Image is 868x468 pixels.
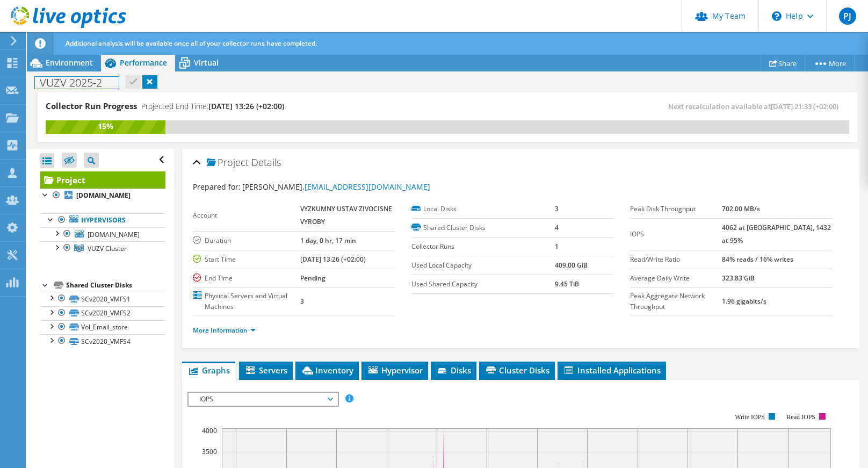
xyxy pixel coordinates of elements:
span: [DATE] 13:26 (+02:00) [208,101,284,111]
label: Account [193,210,300,221]
a: SCv2020_VMFS4 [40,334,165,348]
label: Used Local Capacity [411,260,555,271]
text: Write IOPS [735,413,765,421]
span: [PERSON_NAME], [242,182,430,192]
b: 3 [555,204,559,213]
b: 9.45 TiB [555,279,579,289]
label: Start Time [193,254,300,265]
b: 1 [555,242,559,251]
label: End Time [193,273,300,284]
label: Prepared for: [193,182,241,192]
a: More Information [193,326,256,335]
a: VUZV Cluster [40,241,165,255]
span: Additional analysis will be available once all of your collector runs have completed. [66,39,317,48]
b: 323.83 GiB [722,273,755,283]
span: Inventory [301,365,353,376]
b: 1 day, 0 hr, 17 min [300,236,356,245]
b: 3 [300,297,304,306]
span: VUZV Cluster [88,244,127,253]
span: Environment [46,57,93,68]
span: Graphs [187,365,230,376]
a: SCv2020_VMFS2 [40,306,165,320]
span: IOPS [194,393,332,406]
label: Physical Servers and Virtual Machines [193,291,300,312]
b: Pending [300,273,325,283]
span: Cluster Disks [484,365,549,376]
a: SCv2020_VMFS1 [40,292,165,306]
span: Next recalculation available at [668,102,844,111]
span: [DOMAIN_NAME] [88,230,140,239]
label: Average Daily Write [630,273,722,284]
a: Vol_Email_store [40,320,165,334]
h4: Projected End Time: [141,100,284,112]
text: Read IOPS [786,413,815,421]
b: 702.00 MB/s [722,204,760,213]
a: [DOMAIN_NAME] [40,227,165,241]
label: Collector Runs [411,241,555,252]
label: Used Shared Capacity [411,279,555,290]
span: Project [207,157,249,168]
b: 409.00 GiB [555,261,588,270]
a: Share [761,55,805,71]
b: [DATE] 13:26 (+02:00) [300,255,366,264]
label: Read/Write Ratio [630,254,722,265]
b: 1.96 gigabits/s [722,297,766,306]
label: IOPS [630,229,722,240]
span: PJ [839,8,856,25]
span: Virtual [194,57,219,68]
label: Local Disks [411,204,555,214]
label: Duration [193,235,300,246]
label: Peak Aggregate Network Throughput [630,291,722,312]
span: Performance [120,57,167,68]
a: More [805,55,855,71]
span: Hypervisor [367,365,423,376]
div: Shared Cluster Disks [66,279,165,292]
text: 3500 [202,447,217,456]
span: Servers [244,365,287,376]
a: [DOMAIN_NAME] [40,189,165,203]
span: Installed Applications [563,365,661,376]
b: 84% reads / 16% writes [722,255,793,264]
text: 4000 [202,426,217,435]
a: [EMAIL_ADDRESS][DOMAIN_NAME] [305,182,430,192]
b: [DOMAIN_NAME] [76,191,131,200]
b: VYZKUMNY USTAV ZIVOCISNE VYROBY [300,204,392,226]
b: 4 [555,223,559,232]
span: Disks [436,365,471,376]
label: Shared Cluster Disks [411,222,555,233]
a: Project [40,171,165,189]
div: 15% [46,120,165,132]
a: Hypervisors [40,213,165,227]
b: 4062 at [GEOGRAPHIC_DATA], 1432 at 95% [722,223,831,245]
span: [DATE] 21:33 (+02:00) [771,102,838,111]
span: Details [251,156,281,169]
svg: \n [772,11,782,21]
label: Peak Disk Throughput [630,204,722,214]
h1: VUZV 2025-2 [35,77,119,89]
